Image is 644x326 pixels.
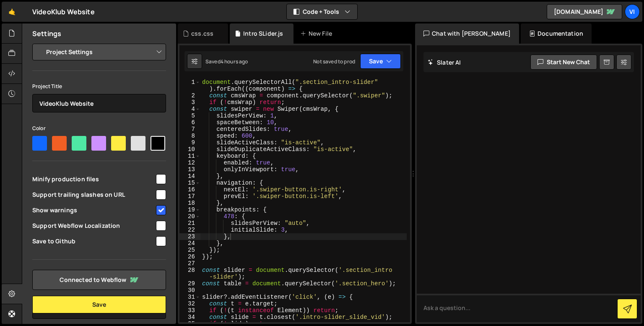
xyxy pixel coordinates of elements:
div: 30 [179,287,200,294]
div: 20 [179,213,200,220]
div: Saved [205,58,248,65]
button: Start new chat [530,55,597,70]
div: 22 [179,227,200,233]
div: 11 [179,153,200,159]
div: 19 [179,206,200,213]
div: 6 [179,119,200,126]
div: 24 [179,240,200,247]
div: css.css [191,29,213,38]
a: Connected to Webflow [32,270,166,290]
div: 21 [179,220,200,227]
div: 8 [179,133,200,139]
label: Project Title [32,82,62,91]
div: 17 [179,193,200,200]
span: Minify production files [32,175,155,183]
button: Save [360,54,401,69]
div: 1 [179,79,200,92]
a: [DOMAIN_NAME] [547,4,622,19]
div: 27 [179,260,200,267]
a: Vi [625,4,640,19]
div: 31 [179,294,200,300]
div: New File [300,29,335,38]
div: 14 [179,173,200,180]
button: Code + Tools [287,4,357,19]
div: 13 [179,166,200,173]
span: Support trailing slashes on URL [32,190,155,199]
div: 4 [179,106,200,112]
div: 9 [179,139,200,146]
div: VideoKlub Website [32,7,95,17]
div: 33 [179,307,200,314]
div: 26 [179,253,200,260]
div: 25 [179,247,200,253]
div: Chat with [PERSON_NAME] [415,23,519,44]
div: 2 [179,92,200,99]
div: 18 [179,200,200,206]
div: Intro SLider.js [243,29,283,38]
div: 32 [179,300,200,307]
label: Color [32,124,46,133]
div: 5 [179,112,200,119]
div: 29 [179,280,200,287]
a: 🤙 [2,2,22,22]
div: 4 hours ago [221,58,248,65]
div: 10 [179,146,200,153]
div: 12 [179,159,200,166]
span: Support Webflow Localization [32,222,155,230]
button: Save [32,296,166,313]
h2: Slater AI [428,58,461,66]
div: 7 [179,126,200,133]
div: 34 [179,314,200,321]
div: 3 [179,99,200,106]
span: Show warnings [32,206,155,214]
div: 16 [179,186,200,193]
div: Documentation [521,23,592,44]
div: 23 [179,233,200,240]
div: 28 [179,267,200,280]
div: 15 [179,180,200,186]
span: Save to Github [32,237,155,245]
div: Not saved to prod [313,58,355,65]
h2: Settings [32,29,61,38]
input: Project name [32,94,166,112]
